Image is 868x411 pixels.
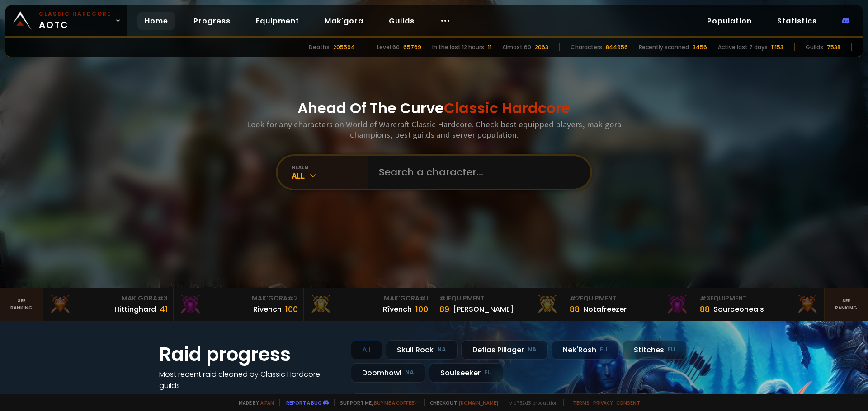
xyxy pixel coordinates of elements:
[825,288,868,321] a: Seeranking
[606,43,628,51] div: 844956
[386,340,458,360] div: Skull Rock
[383,304,412,315] div: Rîvench
[249,12,307,30] a: Equipment
[623,340,687,360] div: Stitches
[583,304,627,315] div: Notafreezer
[570,294,580,303] span: # 2
[333,43,355,51] div: 205594
[439,294,448,303] span: # 1
[424,399,498,406] span: Checkout
[535,43,548,51] div: 2063
[700,12,759,30] a: Population
[403,43,421,51] div: 65769
[570,294,689,303] div: Equipment
[432,43,484,51] div: In the last 12 hours
[504,399,558,406] span: v. d752d5 - production
[304,288,434,321] a: Mak'Gora#1Rîvench100
[377,43,400,51] div: Level 60
[552,340,619,360] div: Nek'Rosh
[49,294,168,303] div: Mak'Gora
[157,294,168,303] span: # 3
[453,304,514,315] div: [PERSON_NAME]
[700,294,710,303] span: # 3
[137,12,175,30] a: Home
[39,10,111,18] small: Classic Hardcore
[444,98,571,118] span: Classic Hardcore
[233,399,274,406] span: Made by
[700,294,819,303] div: Equipment
[616,399,640,406] a: Consent
[713,304,764,315] div: Sourceoheals
[382,12,422,30] a: Guilds
[285,303,298,315] div: 100
[405,368,414,377] small: NA
[334,399,419,406] span: Support me,
[374,399,419,406] a: Buy me a coffee
[827,43,840,51] div: 7538
[488,43,491,51] div: 11
[459,399,498,406] a: [DOMAIN_NAME]
[502,43,531,51] div: Almost 60
[159,369,340,391] h4: Most recent raid cleaned by Classic Hardcore guilds
[693,43,707,51] div: 3456
[600,345,608,354] small: EU
[718,43,768,51] div: Active last 7 days
[771,43,783,51] div: 11153
[593,399,613,406] a: Privacy
[415,303,428,315] div: 100
[114,304,156,315] div: Hittinghard
[292,164,368,171] div: realm
[5,5,127,36] a: Classic HardcoreAOTC
[528,345,537,354] small: NA
[260,399,274,406] a: a fan
[434,288,564,321] a: #1Equipment89[PERSON_NAME]
[292,171,368,181] div: All
[351,340,382,360] div: All
[159,392,218,402] a: See all progress
[373,156,580,189] input: Search a character...
[179,294,298,303] div: Mak'Gora
[43,288,174,321] a: Mak'Gora#3Hittinghard41
[437,345,446,354] small: NA
[317,12,371,30] a: Mak'gora
[174,288,304,321] a: Mak'Gora#2Rivench100
[570,303,580,315] div: 88
[461,340,548,360] div: Defias Pillager
[420,294,428,303] span: # 1
[309,294,428,303] div: Mak'Gora
[439,294,558,303] div: Equipment
[253,304,282,315] div: Rivench
[39,10,111,32] span: AOTC
[694,288,825,321] a: #3Equipment88Sourceoheals
[351,363,425,383] div: Doomhowl
[309,43,330,51] div: Deaths
[159,340,340,369] h1: Raid progress
[429,363,503,383] div: Soulseeker
[639,43,689,51] div: Recently scanned
[700,303,710,315] div: 88
[571,43,602,51] div: Characters
[286,399,321,406] a: Report a bug
[160,303,168,315] div: 41
[484,368,492,377] small: EU
[288,294,298,303] span: # 2
[439,303,449,315] div: 89
[564,288,694,321] a: #2Equipment88Notafreezer
[770,12,824,30] a: Statistics
[297,97,571,119] h1: Ahead Of The Curve
[573,399,590,406] a: Terms
[243,119,625,140] h3: Look for any characters on World of Warcraft Classic Hardcore. Check best equipped players, mak'g...
[186,12,238,30] a: Progress
[806,43,823,51] div: Guilds
[668,345,675,354] small: EU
